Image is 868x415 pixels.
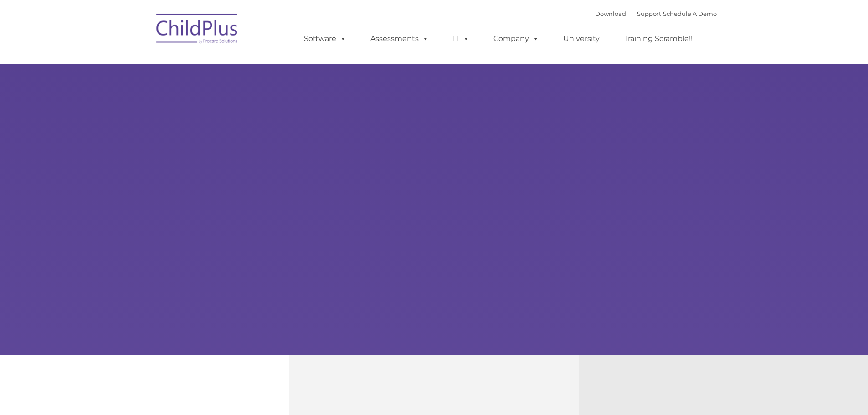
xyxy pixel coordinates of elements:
[295,30,355,48] a: Software
[637,10,661,17] a: Support
[444,30,478,48] a: IT
[663,10,717,17] a: Schedule A Demo
[615,30,702,48] a: Training Scramble!!
[152,7,243,53] img: ChildPlus by Procare Solutions
[595,10,626,17] a: Download
[595,10,717,17] font: |
[361,30,438,48] a: Assessments
[484,30,548,48] a: Company
[554,30,609,48] a: University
